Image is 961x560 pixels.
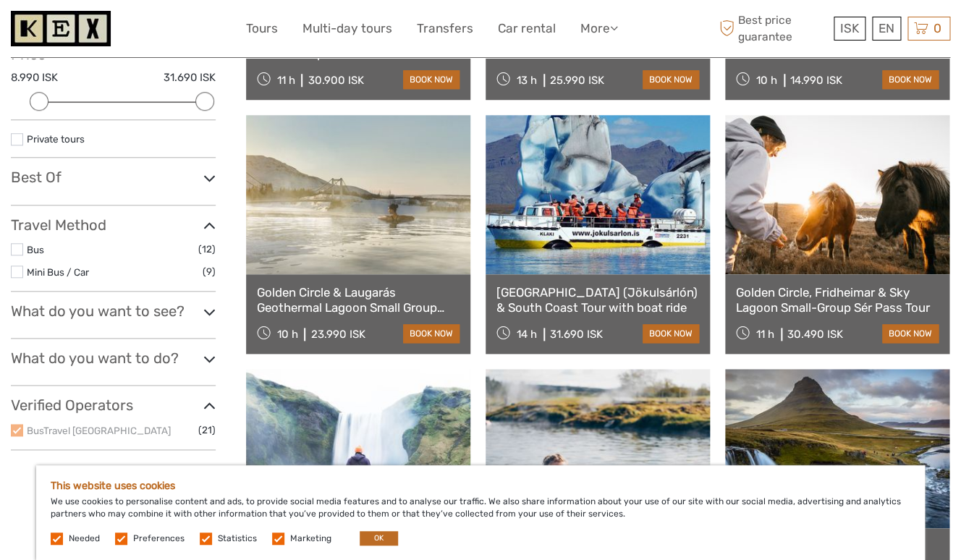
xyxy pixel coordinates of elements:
span: ISK [840,21,859,35]
h3: Travel Method [11,216,216,234]
span: 10 h [276,328,297,341]
button: Open LiveChat chat widget [166,22,184,40]
label: Marketing [290,533,331,545]
label: Statistics [218,533,257,545]
span: 11 h [756,328,774,341]
a: book now [403,70,460,89]
span: 11 h [276,74,295,87]
div: 23.990 ISK [310,328,365,341]
a: Multi-day tours [302,18,392,39]
span: 10 h [756,74,777,87]
a: book now [403,324,460,343]
a: Car rental [498,18,556,39]
a: Private tours [27,133,85,145]
h5: This website uses cookies [51,480,910,492]
div: 30.900 ISK [308,74,363,87]
div: EN [872,17,901,41]
a: More [580,18,618,39]
a: Transfers [417,18,473,39]
label: Needed [69,533,100,545]
p: We're away right now. Please check back later! [20,25,164,37]
span: 13 h [517,74,537,87]
a: Bus [27,244,44,255]
span: (9) [203,263,216,280]
button: OK [360,531,398,546]
h3: What do you want to do? [11,349,216,367]
a: book now [643,70,699,89]
div: We use cookies to personalise content and ads, to provide social media features and to analyse ou... [36,465,925,560]
span: (12) [198,241,216,258]
h3: Best Of [11,169,216,186]
div: 31.690 ISK [550,328,603,341]
label: 31.690 ISK [164,70,216,85]
a: book now [643,324,699,343]
span: 0 [931,21,944,35]
a: [GEOGRAPHIC_DATA] (Jökulsárlón) & South Coast Tour with boat ride [496,285,699,315]
a: Golden Circle, Fridheimar & Sky Lagoon Small-Group Sér Pass Tour [736,285,939,315]
a: Tours [246,18,278,39]
h3: Verified Operators [11,396,216,414]
label: 8.990 ISK [11,70,58,85]
a: book now [882,324,939,343]
a: Mini Bus / Car [27,266,89,278]
span: Best price guarantee [716,12,831,44]
a: book now [882,70,939,89]
label: Preferences [133,533,185,545]
a: BusTravel [GEOGRAPHIC_DATA] [27,425,171,436]
h3: What do you want to see? [11,302,216,320]
img: 1261-44dab5bb-39f8-40da-b0c2-4d9fce00897c_logo_small.jpg [11,11,111,46]
span: (21) [198,422,216,438]
div: 30.490 ISK [787,328,843,341]
div: 25.990 ISK [550,74,604,87]
div: 14.990 ISK [790,74,842,87]
span: 14 h [517,328,537,341]
a: Golden Circle & Laugarás Geothermal Lagoon Small Group Tour [257,285,460,315]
